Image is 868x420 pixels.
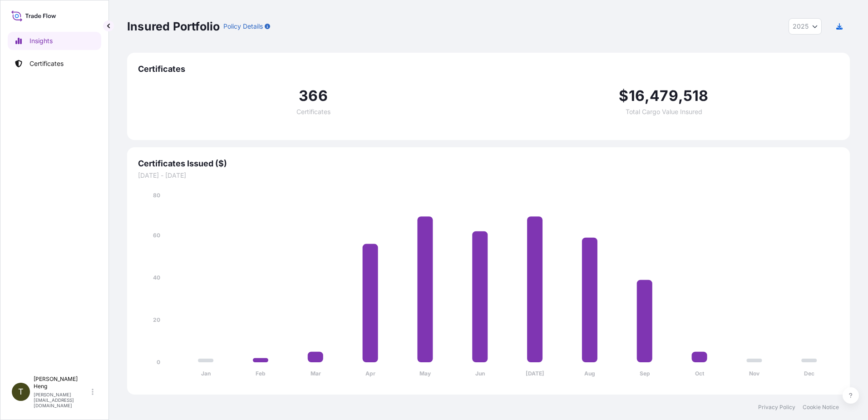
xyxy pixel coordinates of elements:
[640,370,650,377] tspan: Sep
[365,370,375,377] tspan: Apr
[34,392,90,408] p: [PERSON_NAME][EMAIL_ADDRESS][DOMAIN_NAME]
[804,370,814,377] tspan: Dec
[311,370,321,377] tspan: Mar
[645,89,650,103] span: ,
[749,370,760,377] tspan: Nov
[157,359,160,365] tspan: 0
[683,89,709,103] span: 518
[127,19,220,34] p: Insured Portfolio
[18,387,24,396] span: T
[138,64,839,75] span: Certificates
[758,404,795,411] a: Privacy Policy
[30,36,53,45] p: Insights
[30,59,64,68] p: Certificates
[8,55,101,73] a: Certificates
[201,370,211,377] tspan: Jan
[299,89,328,103] span: 366
[138,171,839,180] span: [DATE] - [DATE]
[619,89,628,103] span: $
[475,370,485,377] tspan: Jun
[296,109,330,115] span: Certificates
[526,370,544,377] tspan: [DATE]
[650,89,678,103] span: 479
[34,375,90,390] p: [PERSON_NAME] Heng
[584,370,595,377] tspan: Aug
[8,32,101,50] a: Insights
[256,370,266,377] tspan: Feb
[138,158,839,169] span: Certificates Issued ($)
[153,232,160,239] tspan: 60
[626,109,702,115] span: Total Cargo Value Insured
[678,89,683,103] span: ,
[153,274,160,281] tspan: 40
[803,404,839,411] a: Cookie Notice
[223,22,263,31] p: Policy Details
[419,370,431,377] tspan: May
[629,89,645,103] span: 16
[793,22,809,31] span: 2025
[789,18,822,35] button: Year Selector
[695,370,705,377] tspan: Oct
[153,316,160,323] tspan: 20
[153,192,160,199] tspan: 80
